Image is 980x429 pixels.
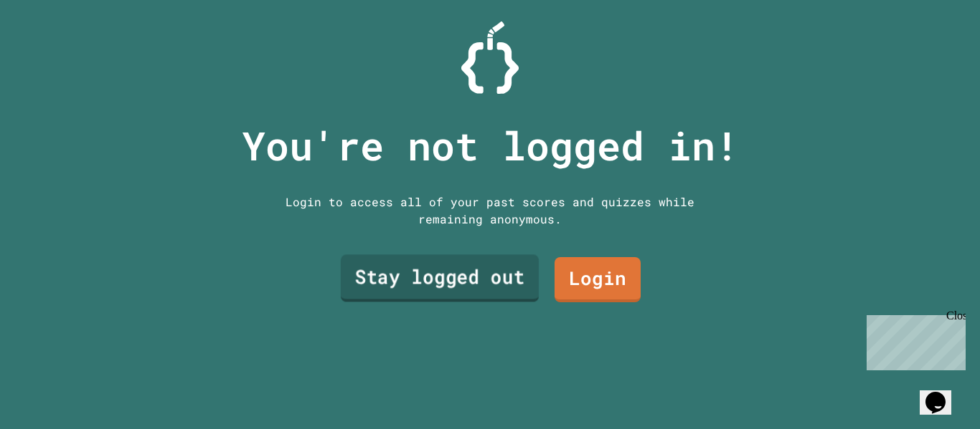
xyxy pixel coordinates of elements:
div: Login to access all of your past scores and quizzes while remaining anonymous. [275,193,705,228]
iframe: chat widget [920,372,966,415]
a: Login [555,257,641,302]
iframe: chat widget [861,309,966,370]
p: You're not logged in! [242,116,739,175]
img: Logo.svg [461,21,519,94]
div: Chat with us now!Close [6,6,99,91]
a: Stay logged out [341,255,539,302]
